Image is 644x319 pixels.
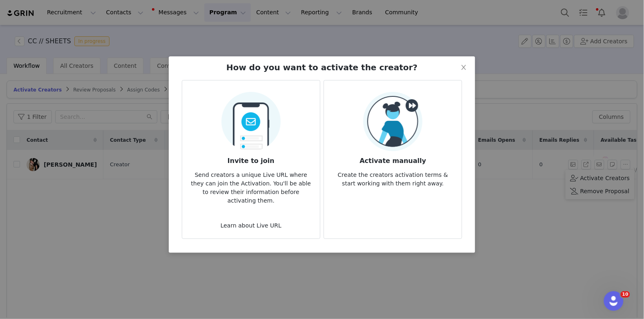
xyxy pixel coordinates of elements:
img: Manual [363,92,423,151]
p: Create the creators activation terms & start working with them right away. [331,166,455,188]
button: Close [452,56,475,79]
i: icon: close [461,64,467,71]
h3: Invite to join [189,151,313,166]
a: Learn about Live URL [221,222,282,229]
img: Send Email [221,87,281,151]
span: 10 [621,291,630,298]
p: Send creators a unique Live URL where they can join the Activation. You'll be able to review thei... [189,166,313,205]
iframe: Intercom live chat [604,291,624,311]
h3: Activate manually [331,151,455,166]
h2: How do you want to activate the creator? [226,61,418,74]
